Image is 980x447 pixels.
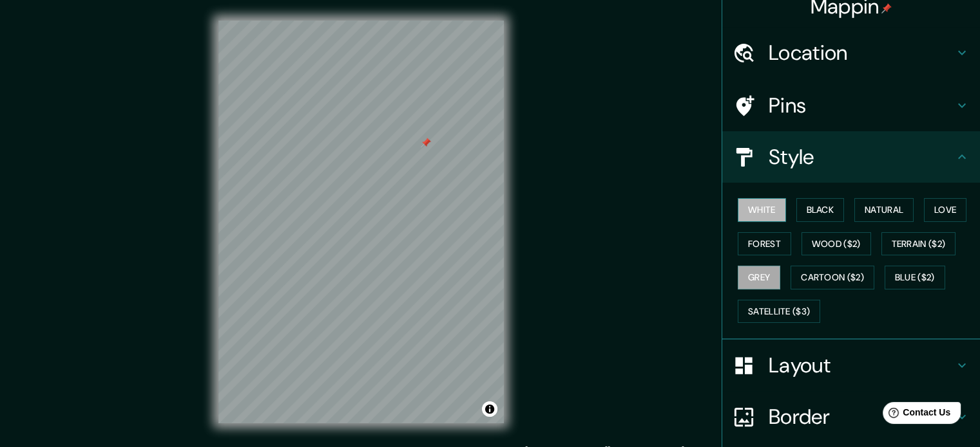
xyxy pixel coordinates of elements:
button: Wood ($2) [802,232,871,256]
button: Satellite ($3) [738,300,820,324]
button: Love [924,198,966,222]
button: White [738,198,786,222]
canvas: Map [218,21,504,423]
div: Style [722,131,980,183]
h4: Pins [769,93,954,118]
h4: Style [769,144,954,170]
h4: Border [769,404,954,430]
button: Toggle attribution [482,401,497,417]
h4: Location [769,40,954,66]
button: Terrain ($2) [881,232,956,256]
div: Pins [722,80,980,131]
div: Location [722,27,980,78]
button: Black [796,198,845,222]
button: Natural [854,198,914,222]
div: Layout [722,340,980,391]
h4: Layout [769,352,954,378]
div: Border [722,391,980,442]
img: pin-icon.png [881,3,892,14]
button: Grey [738,266,780,289]
iframe: Help widget launcher [865,397,966,433]
button: Blue ($2) [885,266,945,289]
button: Forest [738,232,791,256]
button: Cartoon ($2) [791,266,874,289]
